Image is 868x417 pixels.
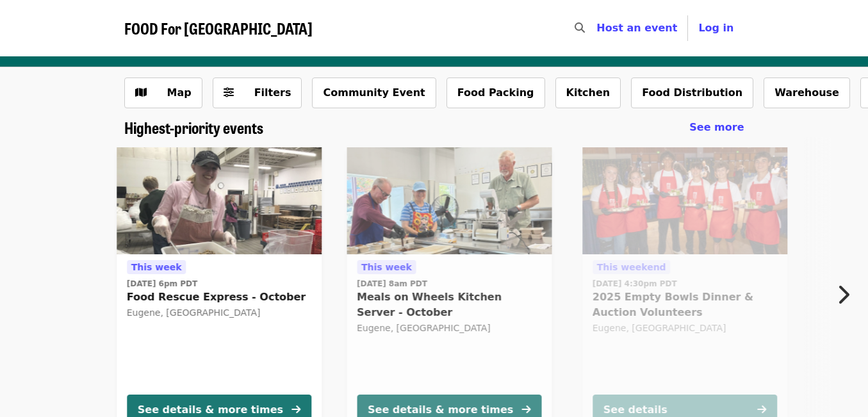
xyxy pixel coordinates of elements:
i: arrow-right icon [521,404,530,416]
button: Show map view [124,78,202,108]
div: Eugene, [GEOGRAPHIC_DATA] [593,323,777,334]
span: Map [167,86,192,99]
div: Eugene, [GEOGRAPHIC_DATA] [127,307,311,318]
button: Food Packing [446,78,545,108]
a: Highest-priority events [124,119,263,137]
i: arrow-right icon [291,404,300,416]
time: [DATE] 4:30pm PDT [593,278,677,290]
i: chevron-right icon [837,282,849,307]
a: See more [689,120,744,135]
a: Host an event [596,22,677,34]
button: Warehouse [764,78,850,108]
time: [DATE] 8am PDT [357,278,427,290]
button: Kitchen [555,78,621,108]
input: Search [593,13,603,44]
i: sliders-h icon [224,86,234,99]
button: Community Event [312,78,436,108]
button: Filters (0 selected) [213,78,302,108]
div: Highest-priority events [114,119,755,137]
div: Eugene, [GEOGRAPHIC_DATA] [357,323,541,334]
img: Meals on Wheels Kitchen Server - October organized by FOOD For Lane County [347,147,552,255]
button: Food Distribution [631,78,753,108]
span: This weekend [597,262,666,272]
span: Filters [254,86,291,99]
button: Next item [826,277,868,313]
span: This week [131,262,182,272]
span: Log in [698,22,733,34]
i: map icon [135,86,147,99]
span: Meals on Wheels Kitchen Server - October [357,290,541,320]
img: 2025 Empty Bowls Dinner & Auction Volunteers organized by FOOD For Lane County [582,147,787,255]
a: FOOD For [GEOGRAPHIC_DATA] [124,19,313,38]
span: Highest-priority events [124,116,263,138]
span: FOOD For [GEOGRAPHIC_DATA] [124,17,313,39]
span: See more [689,121,744,133]
i: search icon [575,22,585,34]
button: Log in [688,15,744,41]
span: This week [361,262,412,272]
time: [DATE] 6pm PDT [127,278,197,290]
span: Food Rescue Express - October [127,290,311,305]
img: Food Rescue Express - October organized by FOOD For Lane County [117,147,322,255]
i: arrow-right icon [757,404,766,416]
span: 2025 Empty Bowls Dinner & Auction Volunteers [593,290,777,320]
